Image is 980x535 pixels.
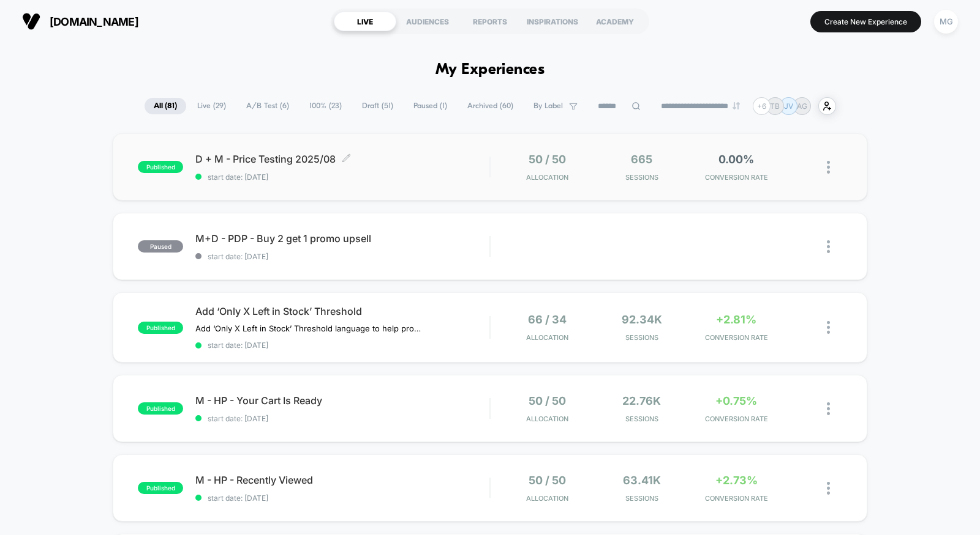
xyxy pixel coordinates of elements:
p: AG [797,101,807,111]
span: 50 / 50 [529,394,566,407]
span: D + M - Price Testing 2025/08 [195,153,489,165]
span: [DOMAIN_NAME] [50,15,138,28]
span: 92.34k [622,313,662,326]
span: CONVERSION RATE [692,173,781,182]
span: Sessions [597,173,686,182]
span: 0.00% [718,153,754,166]
span: 50 / 50 [529,474,566,487]
span: published [138,482,183,494]
span: Allocation [526,415,568,423]
span: M - HP - Your Cart Is Ready [195,394,489,407]
span: published [138,161,183,173]
span: Sessions [597,333,686,342]
span: start date: [DATE] [195,172,489,182]
h1: My Experiences [435,61,545,79]
div: + 6 [753,97,771,115]
span: 665 [631,153,652,166]
span: Add ‘Only X Left in Stock’ Threshold language to help promote urgency [195,323,423,333]
img: close [827,161,830,174]
div: ACADEMY [584,12,646,31]
span: published [138,322,183,334]
span: Allocation [526,173,568,182]
span: Archived ( 60 ) [458,98,522,114]
img: close [827,240,830,253]
span: Allocation [526,333,568,342]
span: Sessions [597,415,686,423]
img: Visually logo [22,12,40,31]
button: [DOMAIN_NAME] [18,12,142,31]
span: M+D - PDP - Buy 2 get 1 promo upsell [195,232,489,245]
span: start date: [DATE] [195,341,489,350]
div: AUDIENCES [396,12,459,31]
span: By Label [533,101,563,111]
span: Add ‘Only X Left in Stock’ Threshold [195,305,489,317]
span: Draft ( 51 ) [353,98,402,114]
button: Create New Experience [810,11,921,32]
p: JV [784,101,793,111]
span: paused [138,240,183,253]
span: 50 / 50 [529,153,566,166]
span: start date: [DATE] [195,493,489,503]
span: start date: [DATE] [195,252,489,261]
img: close [827,321,830,334]
span: +2.73% [715,474,758,487]
span: CONVERSION RATE [692,333,781,342]
span: 66 / 34 [528,313,567,326]
span: A/B Test ( 6 ) [237,98,298,114]
span: Allocation [526,494,568,503]
span: All ( 81 ) [145,98,186,114]
div: INSPIRATIONS [521,12,584,31]
p: TB [770,101,780,111]
span: +0.75% [715,394,757,407]
span: Live ( 29 ) [188,98,235,114]
span: 100% ( 23 ) [300,98,351,114]
span: 22.76k [622,394,661,407]
span: CONVERSION RATE [692,415,781,423]
span: CONVERSION RATE [692,494,781,503]
div: REPORTS [459,12,521,31]
div: LIVE [334,12,396,31]
span: published [138,402,183,415]
div: MG [934,10,958,34]
img: close [827,482,830,495]
button: MG [930,9,962,34]
span: start date: [DATE] [195,414,489,423]
span: 63.41k [623,474,661,487]
span: M - HP - Recently Viewed [195,474,489,486]
img: end [733,102,740,109]
img: close [827,402,830,415]
span: +2.81% [716,313,756,326]
span: Paused ( 1 ) [404,98,456,114]
span: Sessions [597,494,686,503]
